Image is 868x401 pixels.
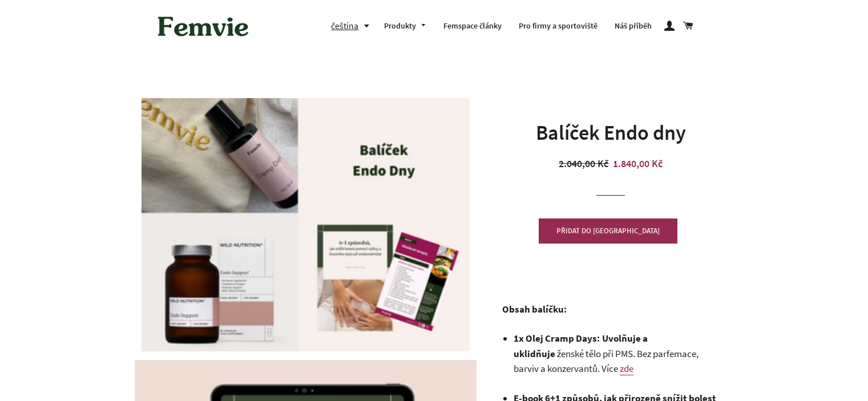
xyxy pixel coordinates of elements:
a: zde [620,362,633,375]
a: Náš příběh [606,11,660,41]
li: ženské tělo při PMS. Bez parfemace, barviv a konzervantů. Více [514,331,719,376]
span: 2.040,00 Kč [559,156,611,172]
a: Produkty [376,11,435,41]
button: čeština [331,18,376,34]
img: Balíček Endo dny [142,98,470,351]
strong: Obsah balíčku: [502,303,567,315]
a: Pro firmy a sportoviště [510,11,606,41]
h1: Balíček Endo dny [502,119,719,147]
a: Femspace články [435,11,510,41]
img: Femvie [152,9,255,44]
button: PŘIDAT DO [GEOGRAPHIC_DATA] [539,218,677,244]
span: 1.840,00 Kč [613,157,663,170]
strong: 1x Olej Cramp Days: Uvolňuje a uklidňuje [514,332,648,360]
span: PŘIDAT DO [GEOGRAPHIC_DATA] [556,226,660,236]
